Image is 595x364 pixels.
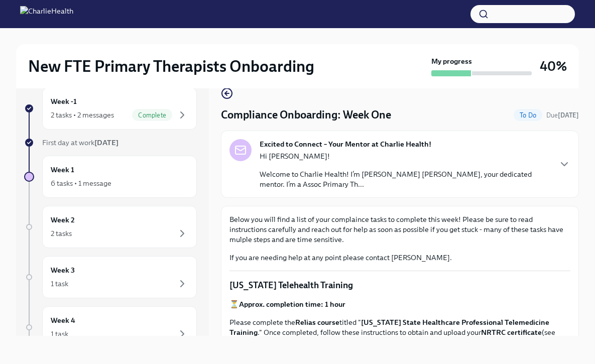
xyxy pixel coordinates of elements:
[481,328,542,337] strong: NRTRC certificate
[51,265,75,276] h6: Week 3
[431,56,472,66] strong: My progress
[546,111,579,119] span: Due
[132,111,172,119] span: Complete
[51,228,72,238] div: 2 tasks
[42,138,118,147] span: First day at work
[514,111,542,119] span: To Do
[94,138,118,147] strong: [DATE]
[239,300,345,309] strong: Approx. completion time: 1 hour
[20,6,73,22] img: CharlieHealth
[221,107,391,123] h4: Compliance Onboarding: Week One
[229,299,570,309] p: ⏳
[24,138,197,148] a: First day at work[DATE]
[260,151,550,161] p: Hi [PERSON_NAME]!
[51,279,68,289] div: 1 task
[295,318,339,327] strong: Relias course
[546,110,579,120] span: September 14th, 2025 07:00
[24,206,197,248] a: Week 22 tasks
[51,315,75,326] h6: Week 4
[51,214,75,225] h6: Week 2
[24,87,197,130] a: Week -12 tasks • 2 messagesComplete
[24,306,197,348] a: Week 41 task
[229,279,570,291] p: [US_STATE] Telehealth Training
[24,256,197,298] a: Week 31 task
[229,318,549,337] strong: [US_STATE] State Healthcare Professional Telemedicine Training
[540,57,567,75] h3: 40%
[24,156,197,198] a: Week 16 tasks • 1 message
[260,169,550,189] p: Welcome to Charlie Health! I’m [PERSON_NAME] [PERSON_NAME], your dedicated mentor. I’m a Assoc Pr...
[260,139,431,149] strong: Excited to Connect – Your Mentor at Charlie Health!
[229,253,570,263] p: If you are needing help at any point please contact [PERSON_NAME].
[51,110,114,120] div: 2 tasks • 2 messages
[51,329,68,339] div: 1 task
[51,178,111,188] div: 6 tasks • 1 message
[51,164,74,175] h6: Week 1
[229,214,570,245] p: Below you will find a list of your complaince tasks to complete this week! Please be sure to read...
[229,317,570,347] p: Please complete the titled " ." Once completed, follow these instructions to obtain and upload yo...
[558,111,579,119] strong: [DATE]
[51,96,77,107] h6: Week -1
[28,56,314,76] h2: New FTE Primary Therapists Onboarding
